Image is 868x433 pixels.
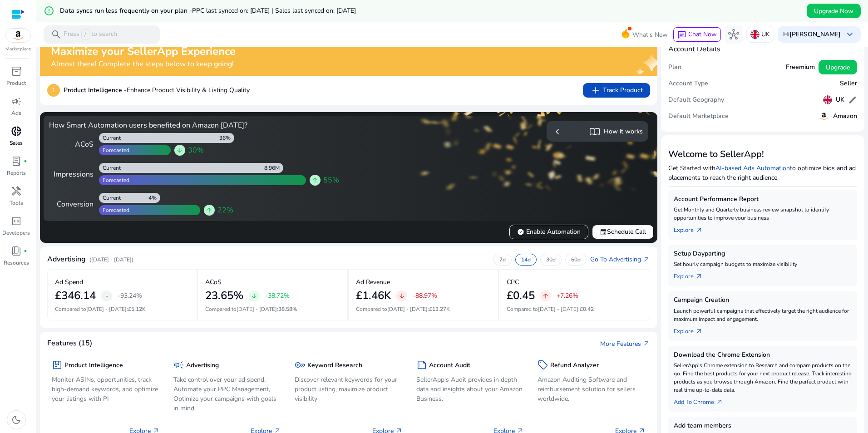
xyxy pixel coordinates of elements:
span: arrow_outward [643,340,650,347]
span: keyboard_arrow_down [844,29,855,40]
div: Current [99,134,121,142]
span: Upgrade Now [814,6,853,16]
span: 38.58% [278,305,297,313]
a: Explorearrow_outward [674,323,710,336]
h4: Almost there! Complete the steps below to keep going! [51,60,236,69]
p: Get Started with to optimize bids and ad placements to reach the right audience [668,163,857,182]
p: Ad Spend [55,277,83,287]
a: Explorearrow_outward [674,222,710,235]
p: ACoS [205,277,222,287]
p: Hi [783,31,841,38]
h4: Advertising [47,255,86,264]
h5: Seller [840,80,857,88]
span: sell [538,359,548,370]
p: 14d [521,256,531,263]
span: Enable Automation [517,227,581,236]
button: hub [725,25,743,44]
span: arrow_outward [695,328,703,335]
span: arrow_upward [206,207,213,214]
p: Tools [10,199,23,207]
h2: Maximize your SellerApp Experience [51,45,236,58]
h4: Account Details [668,45,720,54]
span: - [105,290,108,301]
a: Go To Advertisingarrow_outward [590,255,650,264]
h2: £0.45 [507,289,535,302]
b: Product Intelligence - [64,86,127,94]
span: [DATE] - [DATE] [538,305,578,313]
span: arrow_outward [695,273,703,280]
p: Set hourly campaign budgets to maximize visibility [674,260,852,268]
span: donut_small [11,126,22,137]
span: Schedule Call [600,227,646,236]
div: ACoS [49,139,94,150]
h5: Setup Dayparting [674,250,852,258]
span: arrow_outward [643,256,650,263]
span: arrow_downward [176,147,183,154]
span: Track Product [590,85,643,96]
span: verified [517,228,524,236]
button: chatChat Now [673,27,721,42]
h3: Welcome to SellerApp! [668,149,857,160]
span: edit [848,95,857,104]
span: [DATE] - [DATE] [237,305,277,313]
p: Press to search [64,30,117,39]
p: +7.26% [557,293,578,299]
span: Chat Now [688,30,717,39]
p: Enhance Product Visibility & Listing Quality [64,85,250,95]
h2: £346.14 [55,289,96,302]
p: Resources [4,259,29,267]
span: 22% [217,205,233,216]
div: Conversion [49,199,94,210]
h5: Default Marketplace [668,113,729,120]
h5: Campaign Creation [674,296,852,304]
h5: Data syncs run less frequently on your plan - [60,7,356,15]
div: 8.96M [264,164,283,172]
a: Explorearrow_outward [674,268,710,281]
span: 30% [188,145,204,156]
p: Reports [7,169,26,177]
span: book_4 [11,246,22,256]
h5: UK [836,96,844,104]
h5: Default Geography [668,96,724,104]
p: -93.24% [118,293,142,299]
p: Launch powerful campaigns that effectively target the right audience for maximum impact and engag... [674,307,852,323]
span: 55% [323,175,339,186]
div: Forecasted [99,147,129,154]
span: hub [728,29,739,40]
p: CPC [507,277,519,287]
p: Ad Revenue [356,277,390,287]
div: Forecasted [99,207,129,214]
img: amazon.svg [6,29,30,42]
h5: Add team members [674,422,852,430]
img: uk.svg [823,95,832,104]
button: addTrack Product [583,83,650,98]
span: add [590,85,601,96]
h2: £1.46K [356,289,391,302]
span: fiber_manual_record [24,159,27,163]
a: AI-based Ads Automation [715,164,790,172]
p: Marketplace [5,46,31,53]
span: £13.27K [429,305,450,313]
p: UK [761,26,770,42]
p: Developers [2,229,30,237]
h5: Plan [668,64,681,71]
span: handyman [11,186,22,197]
span: lab_profile [11,156,22,167]
p: -38.72% [265,293,290,299]
p: Amazon Auditing Software and reimbursement solution for sellers worldwide. [538,375,646,403]
p: Compared to : [507,305,642,313]
p: Compared to : [356,305,491,313]
span: £5.12K [128,305,146,313]
span: PPC last synced on: [DATE] | Sales last synced on: [DATE] [192,6,356,15]
h5: Freemium [786,64,815,71]
p: SellerApp's Chrome extension to Research and compare products on the go. Find the best products f... [674,361,852,394]
div: Impressions [49,169,94,180]
p: SellerApp's Audit provides in depth data and insights about your Amazon Business. [416,375,524,403]
button: Upgrade [819,60,857,74]
h5: Amazon [833,113,857,120]
h5: Download the Chrome Extension [674,351,852,359]
span: inventory_2 [11,66,22,77]
p: Compared to : [205,305,340,313]
span: chat [677,30,686,39]
span: arrow_upward [542,292,549,300]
